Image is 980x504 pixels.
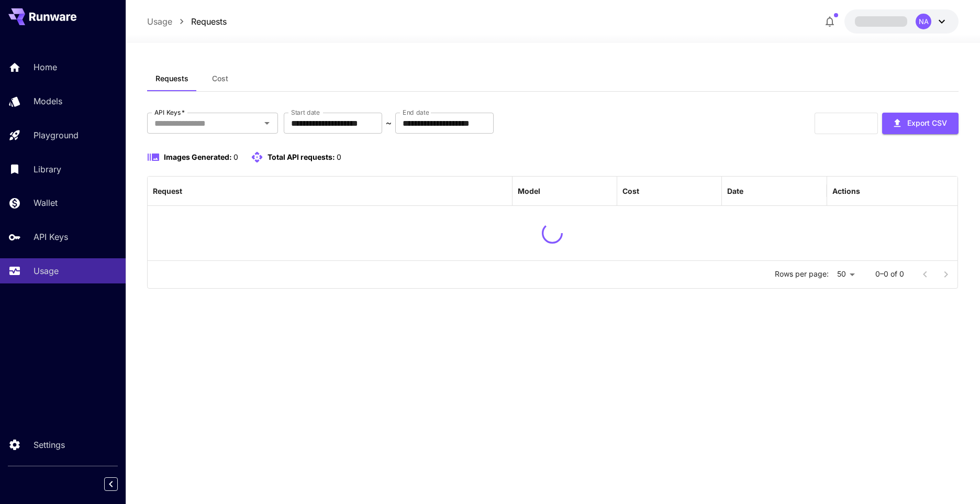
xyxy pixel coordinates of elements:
span: 0 [233,152,238,161]
p: Wallet [34,196,58,209]
span: Images Generated: [164,152,232,161]
p: Models [34,95,62,107]
p: Playground [34,129,79,141]
button: Open [260,116,274,130]
div: 50 [833,267,859,282]
div: Collapse sidebar [112,475,126,494]
div: Model [518,187,540,195]
p: 0–0 of 0 [875,269,904,279]
button: NA [844,9,959,34]
a: Usage [147,15,172,28]
p: Rows per page: [775,269,829,279]
nav: breadcrumb [147,15,227,28]
div: NA [916,14,931,29]
p: Home [34,61,57,73]
p: API Keys [34,231,68,243]
div: Request [153,187,182,195]
p: Settings [34,439,65,451]
label: Start date [291,108,320,117]
label: API Keys [154,108,185,117]
div: Actions [832,187,860,195]
span: Cost [212,74,228,83]
button: Export CSV [882,113,959,134]
div: Date [727,187,743,195]
button: Collapse sidebar [104,477,118,491]
span: Requests [155,74,188,83]
a: Requests [191,15,227,28]
label: End date [403,108,429,117]
p: Usage [34,265,59,277]
div: Cost [622,187,639,195]
span: Total API requests: [268,152,335,161]
p: ~ [386,117,392,129]
p: Library [34,163,61,176]
span: 0 [337,152,341,161]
